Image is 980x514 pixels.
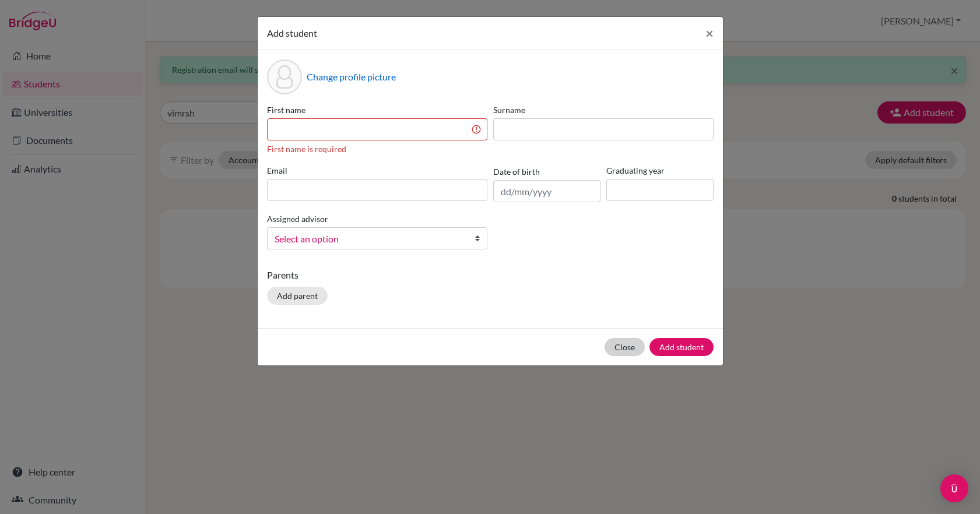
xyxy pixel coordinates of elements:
[267,213,328,225] label: Assigned advisor
[267,268,714,282] p: Parents
[940,474,968,502] div: Open Intercom Messenger
[267,27,317,38] span: Add student
[705,24,714,41] span: ×
[267,59,302,94] div: Profile picture
[605,338,645,356] button: Close
[267,104,487,116] label: First name
[493,180,600,202] input: dd/mm/yyyy
[493,166,540,178] label: Date of birth
[493,104,714,116] label: Surname
[267,287,328,305] button: Add parent
[696,17,723,50] button: Close
[649,338,714,356] button: Add student
[267,143,487,155] div: First name is required
[606,164,714,177] label: Graduating year
[275,231,465,247] span: Select an option
[267,164,487,177] label: Email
